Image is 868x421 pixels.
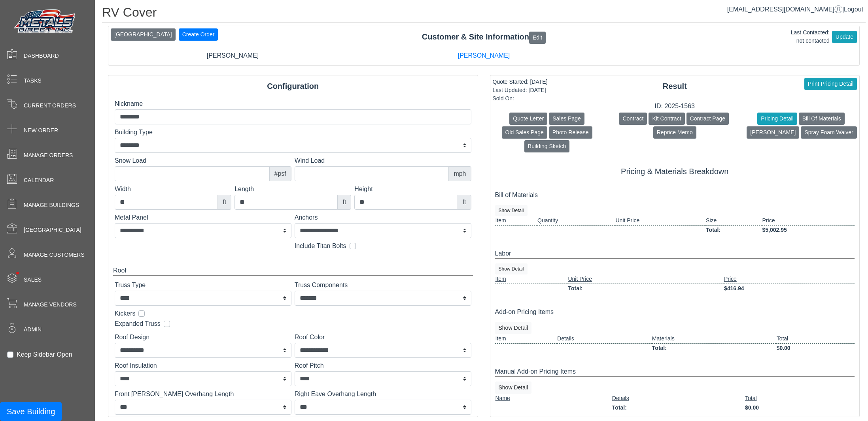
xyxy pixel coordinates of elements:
label: Snow Load [115,156,291,165]
span: Dashboard [24,52,59,60]
div: mph [448,166,471,181]
div: ft [217,195,231,210]
td: Name [495,394,612,403]
td: Price [724,274,855,284]
td: Total: [567,284,723,293]
td: $0.00 [776,343,855,353]
button: [PERSON_NAME] [747,126,799,139]
span: Manage Vendors [24,301,77,309]
span: Sales [24,276,42,284]
td: Details [557,334,652,344]
label: Include Titan Bolts [295,241,346,251]
td: Item [495,274,568,284]
td: $0.00 [745,403,855,412]
label: Truss Type [115,280,291,290]
label: Roof Color [295,333,471,342]
td: $5,002.95 [762,225,855,235]
button: Contract [619,113,647,125]
button: Print Pricing Detail [804,78,857,90]
td: Item [495,334,557,344]
td: Item [495,216,537,226]
label: Front [PERSON_NAME] Overhang Length [115,389,291,399]
label: Expanded Truss [115,319,161,329]
a: [EMAIL_ADDRESS][DOMAIN_NAME] [727,6,842,13]
label: Height [354,184,471,194]
div: Sold On: [493,94,548,103]
button: Building Sketch [524,140,570,152]
div: Labor [495,249,855,259]
a: [PERSON_NAME] [458,52,510,59]
label: Roof Pitch [295,361,471,370]
span: • [8,260,28,286]
label: Metal Panel [115,213,291,222]
div: Result [490,80,860,92]
span: Calendar [24,176,54,184]
button: Contract Page [686,113,729,125]
label: Length [234,184,351,194]
span: [GEOGRAPHIC_DATA] [24,226,81,234]
label: Roof Design [115,333,291,342]
td: Total: [612,403,745,412]
span: Logout [844,6,863,13]
label: Keep Sidebar Open [17,350,72,359]
button: Edit [529,32,546,44]
button: Old Sales Page [502,126,547,139]
td: Materials [652,334,776,344]
label: Truss Components [295,280,471,290]
span: Manage Customers [24,251,85,259]
span: Admin [24,325,42,334]
img: Metals Direct Inc Logo [12,7,79,36]
div: Configuration [108,80,478,92]
div: ft [337,195,351,210]
label: Width [115,184,231,194]
label: Nickname [115,99,471,109]
button: Photo Release [549,126,592,139]
td: Quantity [537,216,615,226]
h1: RV Cover [102,5,866,23]
button: Kit Contract [649,113,685,125]
label: Anchors [295,213,471,222]
div: Manual Add-on Pricing Items [495,367,855,377]
td: Total: [652,343,776,353]
button: Sales Page [549,113,584,125]
button: Create Order [179,28,218,41]
button: Spray Foam Waiver [801,126,857,139]
td: $416.94 [724,284,855,293]
div: #psf [269,166,291,181]
td: Details [612,394,745,403]
div: Add-on Pricing Items [495,307,855,317]
button: Show Detail [495,382,532,394]
span: Current Orders [24,101,76,110]
button: Bill Of Materials [799,113,845,125]
div: Bill of Materials [495,190,855,200]
button: Quote Letter [509,113,547,125]
button: Show Detail [495,263,528,274]
div: | [727,5,863,14]
label: Roof Insulation [115,361,291,370]
label: Kickers [115,309,135,318]
div: Roof [113,266,473,276]
td: Unit Price [567,274,723,284]
div: Customer & Site Information [108,31,859,43]
label: Right Eave Overhang Length [295,389,471,399]
button: [GEOGRAPHIC_DATA] [111,28,176,41]
button: Update [832,31,857,43]
div: Quote Started: [DATE] [493,78,548,86]
label: Wind Load [295,156,471,165]
label: Building Type [115,128,471,137]
td: Total [745,394,855,403]
td: Total [776,334,855,344]
span: Manage Buildings [24,201,79,209]
td: Size [705,216,762,226]
div: [PERSON_NAME] [107,51,358,60]
span: Tasks [24,77,42,85]
div: ft [458,195,471,210]
button: Show Detail [495,322,532,334]
button: Pricing Detail [757,113,797,125]
button: Reprice Memo [653,126,696,139]
td: Price [762,216,855,226]
td: Unit Price [615,216,706,226]
span: New Order [24,126,58,135]
div: Last Contacted: not contacted [791,28,830,45]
